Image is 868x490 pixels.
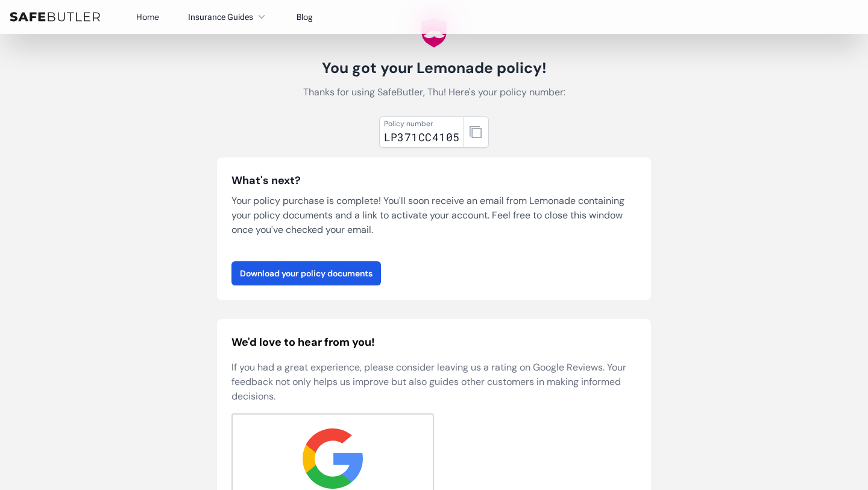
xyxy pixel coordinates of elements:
a: Download your policy documents [231,261,381,285]
h1: You got your Lemonade policy! [299,59,569,78]
button: Insurance Guides [188,10,268,24]
p: Thanks for using SafeButler, Thu! Here's your policy number: [299,83,569,102]
a: Blog [297,11,313,22]
img: google.svg [303,428,363,489]
div: Policy number [384,119,460,129]
h3: What's next? [231,172,637,189]
p: Your policy purchase is complete! You'll soon receive an email from Lemonade containing your poli... [231,194,637,237]
p: If you had a great experience, please consider leaving us a rating on Google Reviews. Your feedba... [231,360,637,404]
img: SafeButler Text Logo [10,12,100,22]
h2: We'd love to hear from you! [231,334,637,351]
div: LP371CC4105 [384,129,460,145]
a: Home [136,11,159,22]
